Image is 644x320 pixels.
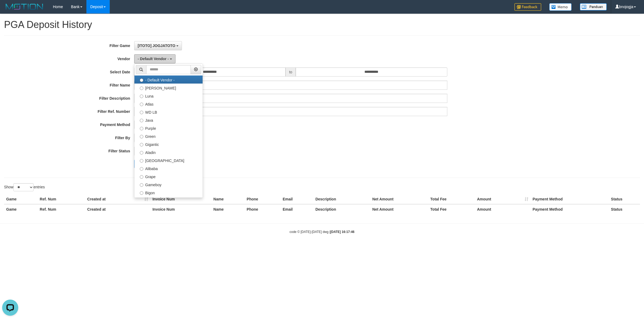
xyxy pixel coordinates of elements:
span: - Default Vendor - [138,57,169,61]
input: [GEOGRAPHIC_DATA] [140,159,143,163]
th: Description [313,194,370,204]
span: to [286,67,296,77]
th: Payment Method [530,194,609,204]
th: Ref. Num [38,194,85,204]
input: Purple [140,127,143,130]
button: - Default Vendor - [134,54,175,63]
label: Gameboy [134,180,203,188]
input: Grape [140,175,143,179]
th: Payment Method [530,204,609,214]
th: Total Fee [428,204,475,214]
small: code © [DATE]-[DATE] dwg | [290,230,354,234]
th: Net Amount [370,194,428,204]
label: - Default Vendor - [134,75,203,84]
th: Email [280,204,313,214]
input: [PERSON_NAME] [140,87,143,90]
img: Feedback.jpg [514,3,541,11]
img: MOTION_logo.png [4,3,45,11]
th: Invoice Num [150,194,211,204]
th: Name [211,194,244,204]
label: Luna [134,92,203,100]
th: Phone [244,194,280,204]
th: Total Fee [428,194,475,204]
label: [PERSON_NAME] [134,84,203,92]
th: Game [4,204,38,214]
th: Amount [475,204,530,214]
input: Alibaba [140,167,143,171]
input: Java [140,119,143,122]
label: [GEOGRAPHIC_DATA] [134,156,203,164]
label: Purple [134,124,203,132]
h1: PGA Deposit History [4,19,640,30]
img: panduan.png [580,3,607,10]
label: Atlas [134,100,203,108]
label: WD LB [134,108,203,116]
input: Aladin [140,151,143,154]
th: Name [211,204,244,214]
input: WD LB [140,111,143,114]
button: Open LiveChat chat widget [2,2,18,18]
input: Luna [140,95,143,98]
img: Button%20Memo.svg [549,3,572,11]
label: Java [134,116,203,124]
input: Gameboy [140,183,143,187]
th: Phone [244,204,280,214]
th: Status [609,204,640,214]
input: Bigon [140,191,143,195]
label: Alibaba [134,164,203,172]
th: Ref. Num [38,204,85,214]
input: Gigantic [140,143,143,146]
strong: [DATE] 16:17:46 [330,230,354,234]
label: Aladin [134,148,203,156]
th: Game [4,194,38,204]
label: Allstar [134,196,203,204]
th: Description [313,204,370,214]
th: Created at [85,204,150,214]
label: Green [134,132,203,140]
select: Showentries [13,183,34,191]
label: Gigantic [134,140,203,148]
th: Invoice Num [150,204,211,214]
input: Atlas [140,103,143,106]
button: [ITOTO] JOGJATOTO [134,41,182,50]
label: Bigon [134,188,203,196]
th: Email [280,194,313,204]
label: Grape [134,172,203,180]
input: Green [140,135,143,138]
label: Show entries [4,183,45,191]
th: Net Amount [370,204,428,214]
input: - Default Vendor - [140,78,143,82]
th: Status [609,194,640,204]
th: Amount [475,194,530,204]
span: [ITOTO] JOGJATOTO [138,44,175,48]
th: Created at [85,194,150,204]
